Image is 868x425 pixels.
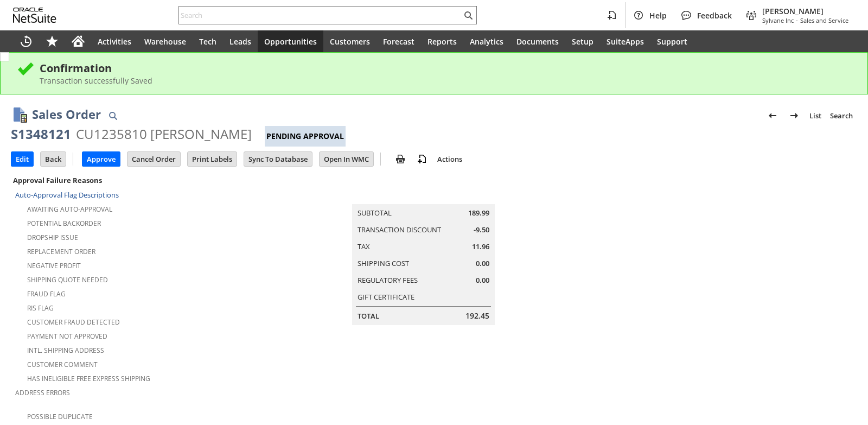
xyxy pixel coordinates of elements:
[258,30,323,52] a: Opportunities
[27,247,95,256] a: Replacement Order
[465,310,489,321] span: 192.45
[320,152,373,166] input: Open In WMC
[144,36,186,47] span: Warehouse
[106,109,119,122] img: Quick Find
[383,36,414,47] span: Forecast
[476,258,489,269] span: 0.00
[565,30,600,52] a: Setup
[516,36,559,47] span: Documents
[27,318,120,327] a: Customer Fraud Detected
[323,30,376,52] a: Customers
[11,152,33,166] input: Edit
[32,105,101,123] h1: Sales Order
[472,242,489,252] span: 11.96
[805,107,826,124] a: List
[65,30,91,52] a: Home
[27,275,108,284] a: Shipping Quote Needed
[98,36,131,47] span: Activities
[15,190,119,200] a: Auto-Approval Flag Descriptions
[572,36,593,47] span: Setup
[40,75,851,86] div: Transaction successfully Saved
[27,289,66,299] a: Fraud Flag
[463,30,510,52] a: Analytics
[11,125,71,143] div: S1348121
[27,303,54,313] a: RIS flag
[244,152,312,166] input: Sync To Database
[11,173,289,187] div: Approval Failure Reasons
[600,30,650,52] a: SuiteApps
[27,346,104,355] a: Intl. Shipping Address
[788,109,801,122] img: Next
[76,125,252,143] div: CU1235810 [PERSON_NAME]
[127,152,180,166] input: Cancel Order
[800,16,848,24] span: Sales and Service
[358,258,409,268] a: Shipping Cost
[433,154,467,164] a: Actions
[72,35,85,48] svg: Home
[510,30,565,52] a: Documents
[15,388,70,397] a: Address Errors
[826,107,857,124] a: Search
[476,275,489,286] span: 0.00
[766,109,779,122] img: Previous
[27,332,107,341] a: Payment not approved
[427,36,457,47] span: Reports
[762,6,848,16] span: [PERSON_NAME]
[193,30,223,52] a: Tech
[41,152,66,166] input: Back
[649,10,667,21] span: Help
[462,9,475,22] svg: Search
[796,16,798,24] span: -
[657,36,687,47] span: Support
[46,35,59,48] svg: Shortcuts
[358,225,441,234] a: Transaction Discount
[27,261,81,270] a: Negative Profit
[27,219,101,228] a: Potential Backorder
[27,412,93,421] a: Possible Duplicate
[376,30,421,52] a: Forecast
[40,61,851,75] div: Confirmation
[27,233,78,242] a: Dropship Issue
[39,30,65,52] div: Shortcuts
[27,374,150,383] a: Has Ineligible Free Express Shipping
[179,9,462,22] input: Search
[27,205,112,214] a: Awaiting Auto-Approval
[358,292,414,302] a: Gift Certificate
[468,208,489,218] span: 189.99
[188,152,237,166] input: Print Labels
[223,30,258,52] a: Leads
[82,152,120,166] input: Approve
[358,311,379,321] a: Total
[138,30,193,52] a: Warehouse
[394,153,407,166] img: print.svg
[91,30,138,52] a: Activities
[330,36,370,47] span: Customers
[474,225,489,235] span: -9.50
[607,36,644,47] span: SuiteApps
[416,153,429,166] img: add-record.svg
[762,16,794,24] span: Sylvane Inc
[358,208,392,218] a: Subtotal
[470,36,503,47] span: Analytics
[650,30,694,52] a: Support
[13,30,39,52] a: Recent Records
[27,360,98,369] a: Customer Comment
[265,126,346,147] div: Pending Approval
[421,30,463,52] a: Reports
[352,187,495,204] caption: Summary
[264,36,317,47] span: Opportunities
[199,36,216,47] span: Tech
[358,242,370,251] a: Tax
[697,10,732,21] span: Feedback
[229,36,251,47] span: Leads
[13,8,56,23] svg: logo
[358,275,418,285] a: Regulatory Fees
[20,35,33,48] svg: Recent Records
